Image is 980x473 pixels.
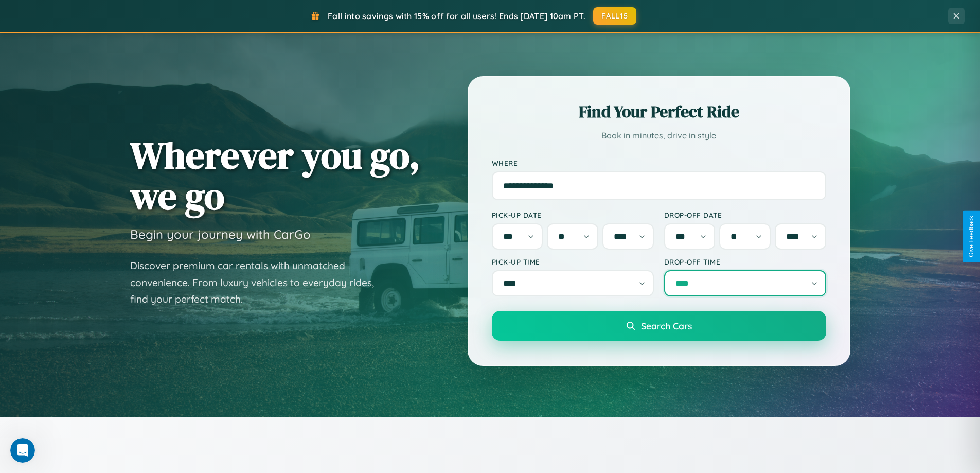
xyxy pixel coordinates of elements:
[664,211,826,219] label: Drop-off Date
[492,257,654,266] label: Pick-up Time
[492,311,826,341] button: Search Cars
[492,100,826,123] h2: Find Your Perfect Ride
[328,11,585,21] span: Fall into savings with 15% off for all users! Ends [DATE] 10am PT.
[130,135,420,216] h1: Wherever you go, we go
[641,320,692,331] span: Search Cars
[664,257,826,266] label: Drop-off Time
[130,226,311,242] h3: Begin your journey with CarGo
[130,257,387,308] p: Discover premium car rentals with unmatched convenience. From luxury vehicles to everyday rides, ...
[968,216,975,257] div: Give Feedback
[492,211,654,219] label: Pick-up Date
[593,7,636,25] button: FALL15
[492,159,826,167] label: Where
[10,438,35,463] iframe: Intercom live chat
[492,128,826,143] p: Book in minutes, drive in style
